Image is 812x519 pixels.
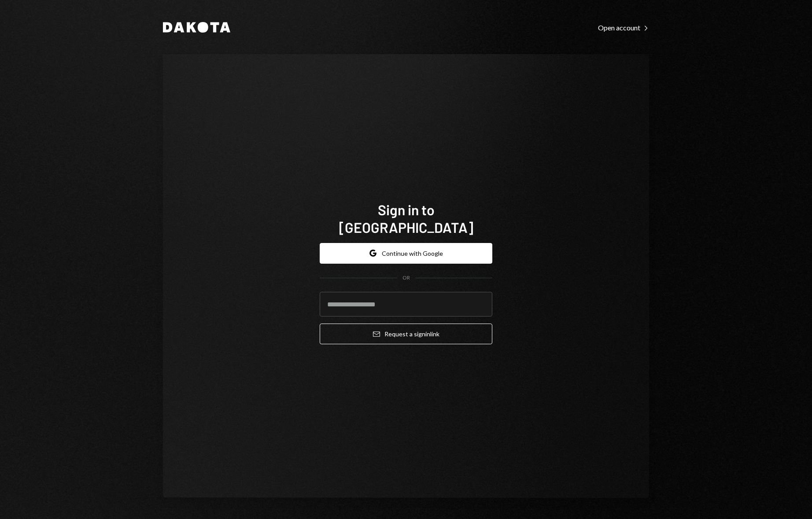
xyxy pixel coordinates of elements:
[402,274,410,282] div: OR
[320,243,492,264] button: Continue with Google
[320,201,492,236] h1: Sign in to [GEOGRAPHIC_DATA]
[320,324,492,344] button: Request a signinlink
[598,22,649,32] a: Open account
[598,23,649,32] div: Open account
